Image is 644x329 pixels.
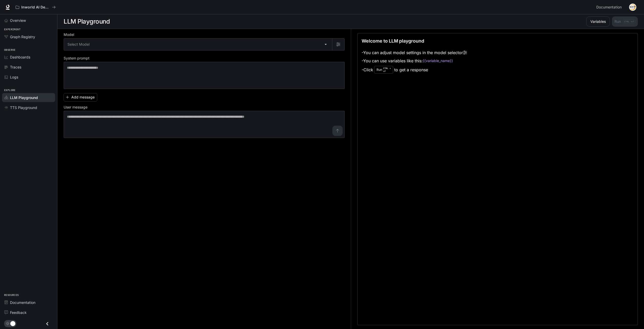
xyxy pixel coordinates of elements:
[2,53,55,62] a: Dashboards
[42,318,53,329] button: Close drawer
[2,103,55,112] a: TTS Playground
[67,42,90,47] span: Select Model
[21,5,50,9] p: Inworld AI Demos
[10,310,27,315] span: Feedback
[2,298,55,307] a: Documentation
[2,73,55,82] a: Logs
[594,2,626,12] a: Documentation
[10,105,37,110] span: TTS Playground
[2,308,55,317] a: Feedback
[64,38,332,50] div: Select Model
[10,300,35,305] span: Documentation
[64,16,110,27] h1: LLM Playground
[2,93,55,102] a: LLM Playground
[586,16,610,27] button: Variables
[10,18,26,23] span: Overview
[362,65,467,75] li: - Click to get a response
[64,93,97,102] button: Add message
[2,16,55,25] a: Overview
[383,67,391,70] p: CTRL +
[64,56,90,60] p: System prompt
[423,58,453,63] code: {{variable_name}}
[10,64,21,70] span: Traces
[10,321,15,326] span: Dark mode toggle
[629,4,636,11] img: User avatar
[362,37,424,44] p: Welcome to LLM playground
[10,54,30,60] span: Dashboards
[383,67,391,73] p: ⏎
[64,105,87,109] p: User message
[10,34,35,39] span: Graph Registry
[362,57,467,65] li: - You can use variables like this:
[596,4,622,11] span: Documentation
[64,33,74,36] p: Model
[10,74,18,80] span: Logs
[628,2,638,12] button: User avatar
[362,48,467,57] li: - You can adjust model settings in the model selector
[13,2,58,12] button: All workspaces
[2,32,55,41] a: Graph Registry
[2,63,55,72] a: Traces
[374,66,393,74] div: Run
[10,95,38,100] span: LLM Playground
